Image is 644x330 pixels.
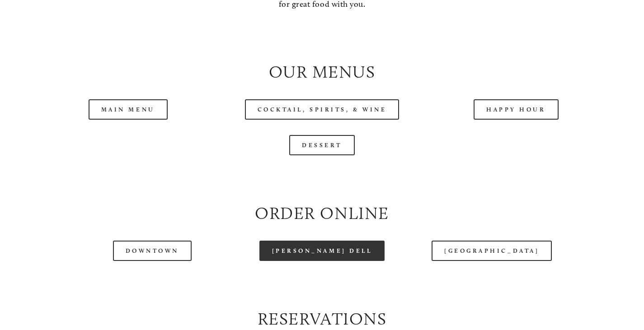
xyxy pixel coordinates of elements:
[39,201,606,225] h2: Order Online
[259,241,385,261] a: [PERSON_NAME] Dell
[289,135,355,155] a: Dessert
[89,99,168,120] a: Main Menu
[39,60,606,84] h2: Our Menus
[113,241,192,261] a: Downtown
[474,99,559,120] a: Happy Hour
[245,99,400,120] a: Cocktail, Spirits, & Wine
[432,241,552,261] a: [GEOGRAPHIC_DATA]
